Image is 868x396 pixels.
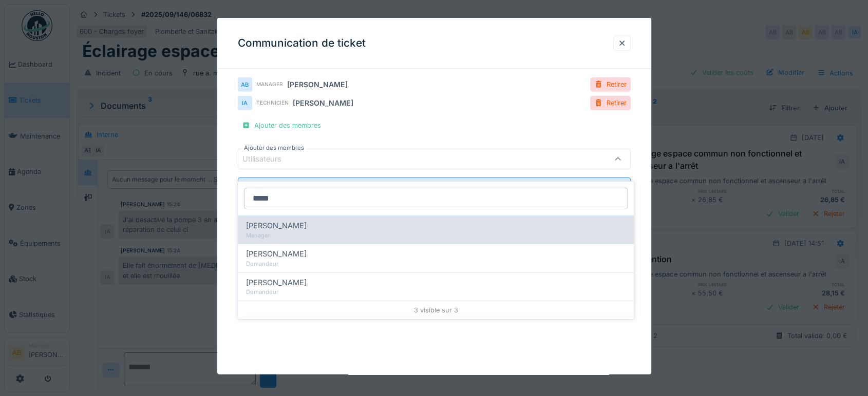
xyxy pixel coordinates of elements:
span: [PERSON_NAME] [246,248,307,260]
div: [PERSON_NAME] [293,97,353,108]
div: [PERSON_NAME] [287,79,348,90]
div: Demandeur [246,260,626,268]
div: Ajouter des membres [238,118,325,132]
div: IA [238,96,252,110]
div: Utilisateurs [242,153,296,165]
h3: Communication de ticket [238,37,366,50]
div: Manager [246,231,626,240]
div: Manager [256,81,283,88]
div: AB [238,77,252,92]
span: [PERSON_NAME] [246,220,307,231]
div: Retirer [590,96,631,110]
div: Retirer [590,77,631,91]
span: [PERSON_NAME] [246,277,307,288]
div: Technicien [256,99,289,107]
div: Demandeur [246,288,626,296]
label: Ajouter des membres [242,144,306,152]
div: 3 visible sur 3 [238,301,634,319]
